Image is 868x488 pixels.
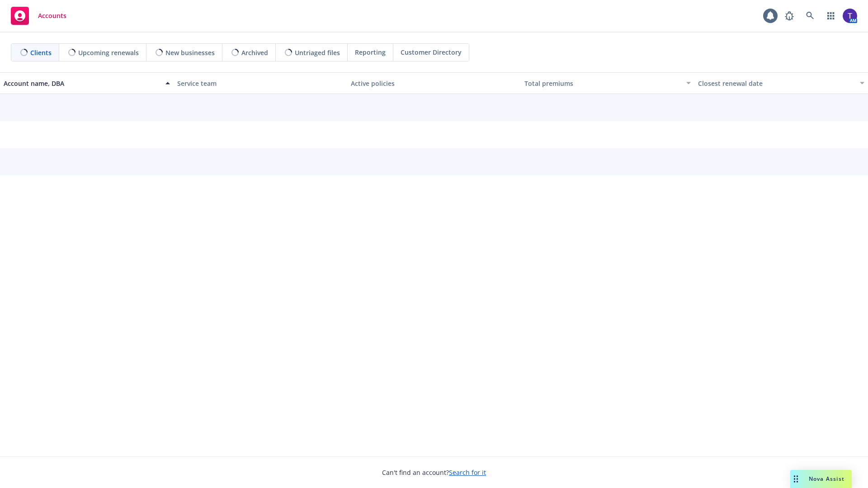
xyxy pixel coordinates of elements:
[174,72,347,94] button: Service team
[78,48,139,57] span: Upcoming renewals
[165,48,215,57] span: New businesses
[780,7,798,25] a: Report a Bug
[177,79,344,88] div: Service team
[38,12,66,19] span: Accounts
[843,9,857,23] img: photo
[7,3,70,28] a: Accounts
[694,72,868,94] button: Closest renewal date
[382,468,486,477] span: Can't find an account?
[801,7,819,25] a: Search
[809,475,844,483] span: Nova Assist
[698,79,854,88] div: Closest renewal date
[347,72,521,94] button: Active policies
[241,48,268,57] span: Archived
[790,470,852,488] button: Nova Assist
[449,468,486,477] a: Search for it
[790,470,802,488] div: Drag to move
[401,47,462,57] span: Customer Directory
[30,48,52,57] span: Clients
[524,79,681,88] div: Total premiums
[295,48,340,57] span: Untriaged files
[351,79,517,88] div: Active policies
[822,7,840,25] a: Switch app
[4,79,160,88] div: Account name, DBA
[355,47,386,57] span: Reporting
[521,72,694,94] button: Total premiums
